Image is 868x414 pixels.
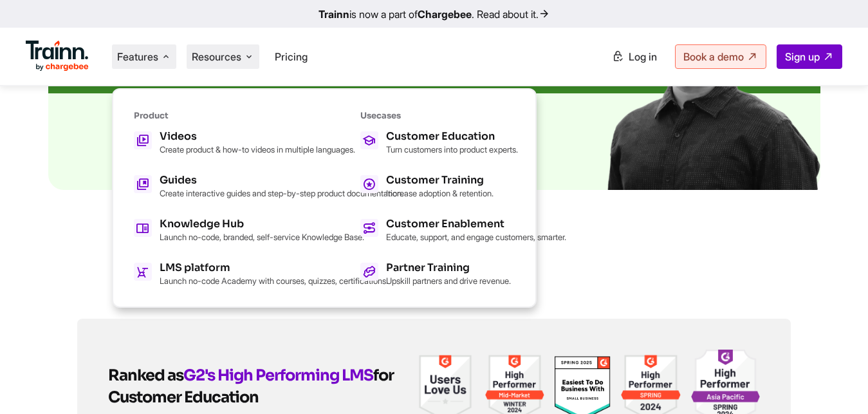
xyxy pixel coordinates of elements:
a: Book a demo [675,44,766,69]
h6: Usecases [360,110,540,121]
span: Book a demo [683,50,744,63]
span: Sign up [785,50,820,63]
a: Guides Create interactive guides and step-by-step product documentation. [134,175,314,198]
b: Trainn [319,8,349,21]
p: Launch no-code Academy with courses, quizzes, certifications. [160,276,314,286]
h5: Guides [160,175,314,185]
a: G2's High Performing LMS [183,366,373,385]
p: Launch no-code, branded, self-service Knowledge Base. [160,232,314,242]
a: Partner Training Upskill partners and drive revenue. [360,263,540,286]
span: Features [117,50,158,64]
p: Turn customers into product experts. [386,144,518,155]
a: LMS platform Launch no-code Academy with courses, quizzes, certifications. [134,263,314,286]
h5: Videos [160,131,314,142]
b: Chargebee [418,8,472,21]
span: Log in [629,50,657,63]
h6: Product [134,110,314,121]
a: Log in [604,45,665,68]
a: Pricing [275,50,308,63]
a: Videos Create product & how-to videos in multiple languages. [134,131,314,155]
a: Customer Education Turn customers into product experts. [360,131,540,155]
iframe: Chat Widget [804,352,868,414]
h5: Customer Enablement [386,219,540,229]
p: Increase adoption & retention. [386,188,494,198]
span: Resources [192,50,241,64]
h5: Customer Training [386,175,494,185]
img: Trainn Logo [26,41,89,71]
a: Knowledge Hub Launch no-code, branded, self-service Knowledge Base. [134,219,314,242]
h5: Customer Education [386,131,518,142]
p: Create interactive guides and step-by-step product documentation. [160,188,314,198]
h5: Partner Training [386,263,511,273]
a: Customer Enablement Educate, support, and engage customers, smarter. [360,219,540,242]
h5: LMS platform [160,263,314,273]
p: Create product & how-to videos in multiple languages. [160,144,314,155]
p: Upskill partners and drive revenue. [386,276,511,286]
h2: Ranked as for Customer Education [108,364,416,408]
a: Customer Training Increase adoption & retention. [360,175,540,198]
h5: Knowledge Hub [160,219,314,229]
p: Educate, support, and engage customers, smarter. [386,232,540,242]
a: Sign up [777,44,842,69]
